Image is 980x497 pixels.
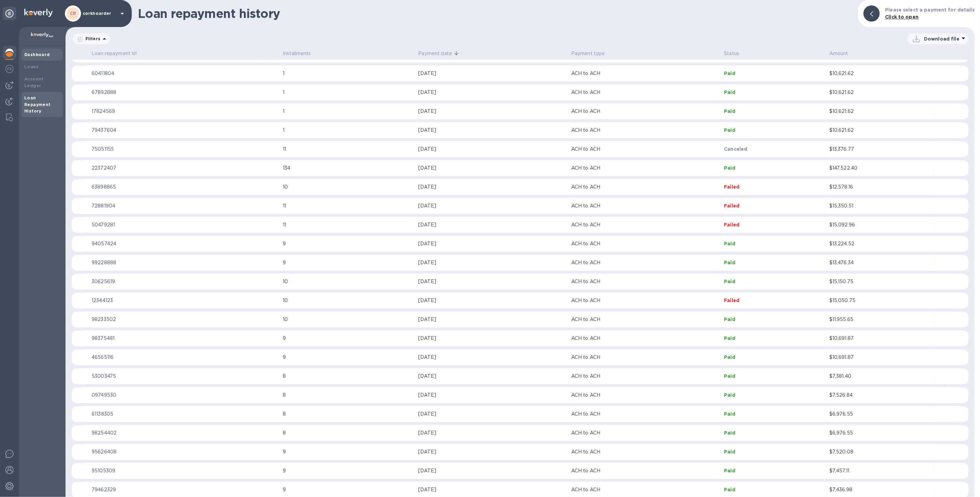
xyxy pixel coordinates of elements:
p: 79437604 [92,127,277,134]
p: ACH to ACH [571,392,719,399]
div: [DATE] [418,316,566,323]
p: Filters [83,36,100,42]
p: $7,381.40 [829,373,931,380]
span: Payment date [418,50,461,57]
b: Loans [24,64,39,69]
p: Failed [724,297,824,304]
p: 98254402 [92,429,277,437]
p: $15,150.75 [829,278,931,285]
b: Loan Repayment History [24,95,51,114]
p: 1 [283,89,413,96]
p: Paid [724,411,824,417]
p: Payment type [571,50,605,57]
p: $13,476.34 [829,259,931,266]
p: $7,436.98 [829,486,931,493]
p: $13,224.52 [829,240,931,247]
p: $10,691.87 [829,335,931,342]
p: $147,522.40 [829,165,931,172]
p: ACH to ACH [571,183,719,191]
p: $7,526.84 [829,392,931,399]
p: ACH to ACH [571,354,719,361]
p: Payment date [418,50,452,57]
p: 9 [283,448,413,455]
p: $10,621.62 [829,108,931,115]
p: Failed [724,183,824,190]
p: Paid [724,448,824,455]
p: Paid [724,335,824,342]
p: Failed [724,221,824,228]
p: $15,092.96 [829,221,931,228]
p: ACH to ACH [571,221,719,228]
p: 67892888 [92,89,277,96]
span: Loan repayment № [92,50,146,57]
p: 9 [283,259,413,266]
p: 99228888 [92,259,277,266]
p: 11 [283,146,413,153]
div: [DATE] [418,165,566,172]
p: 10 [283,297,413,304]
p: 10 [283,278,413,285]
p: Paid [724,354,824,361]
p: 9 [283,335,413,342]
p: 09749530 [92,392,277,399]
p: 98233502 [92,316,277,323]
div: [DATE] [418,335,566,342]
p: $15,350.51 [829,202,931,209]
p: Paid [724,392,824,398]
div: [DATE] [418,354,566,361]
p: 8 [283,392,413,399]
p: Paid [724,89,824,96]
p: ACH to ACH [571,448,719,455]
p: 8 [283,411,413,418]
div: [DATE] [418,392,566,399]
p: ACH to ACH [571,429,719,437]
p: Failed [724,202,824,209]
p: ACH to ACH [571,165,719,172]
b: Please select a payment for details [885,7,975,13]
p: 1 [283,127,413,134]
p: 94057424 [92,240,277,247]
span: Amount [829,50,857,57]
div: [DATE] [418,146,566,153]
p: Paid [724,429,824,436]
p: Installments [283,50,311,57]
p: ACH to ACH [571,127,719,134]
p: Amount [829,50,848,57]
p: 75051155 [92,146,277,153]
p: 134 [283,165,413,172]
div: [DATE] [418,89,566,96]
p: $11,955.65 [829,316,931,323]
p: 53003475 [92,373,277,380]
div: [DATE] [418,127,566,134]
p: 9 [283,354,413,361]
p: ACH to ACH [571,70,719,77]
p: 61138305 [92,411,277,418]
p: Download file [924,35,959,42]
p: 9 [283,486,413,493]
p: ACH to ACH [571,108,719,115]
p: 12344123 [92,297,277,304]
p: 63898865 [92,183,277,191]
div: [DATE] [418,411,566,418]
p: Paid [724,240,824,247]
span: Installments [283,50,320,57]
p: $7,520.08 [829,448,931,455]
div: [DATE] [418,202,566,209]
p: Paid [724,373,824,379]
p: 1 [283,108,413,115]
p: $6,976.55 [829,411,931,418]
p: ACH to ACH [571,278,719,285]
p: ACH to ACH [571,316,719,323]
p: Loan repayment № [92,50,137,57]
p: Paid [724,278,824,285]
span: Payment type [571,50,614,57]
p: 17824569 [92,108,277,115]
p: 50479281 [92,221,277,228]
div: [DATE] [418,278,566,285]
div: [DATE] [418,183,566,191]
p: $15,050.75 [829,297,931,304]
p: ACH to ACH [571,335,719,342]
p: Paid [724,467,824,474]
p: ACH to ACH [571,411,719,418]
div: [DATE] [418,221,566,228]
